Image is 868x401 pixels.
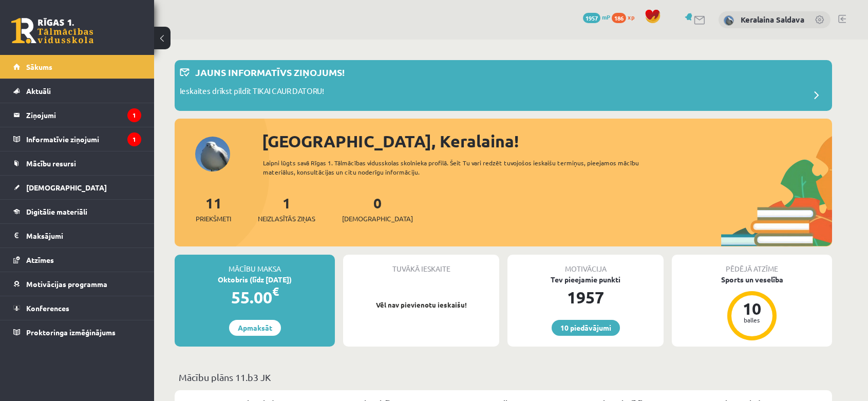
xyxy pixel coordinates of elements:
span: Neizlasītās ziņas [258,214,315,224]
p: Mācību plāns 11.b3 JK [179,370,828,384]
i: 1 [127,132,141,146]
a: Aktuāli [13,79,141,103]
span: € [272,284,279,299]
span: Konferences [26,303,69,313]
span: mP [602,13,610,21]
a: 1Neizlasītās ziņas [258,194,315,224]
legend: Informatīvie ziņojumi [26,127,141,151]
a: 10 piedāvājumi [552,320,620,336]
span: Motivācijas programma [26,279,107,289]
span: 186 [612,13,626,23]
div: Mācību maksa [175,255,335,274]
a: Sākums [13,55,141,79]
a: Apmaksāt [229,320,281,336]
span: Atzīmes [26,255,54,264]
a: Motivācijas programma [13,272,141,296]
span: [DEMOGRAPHIC_DATA] [342,214,413,224]
a: 1957 mP [583,13,610,21]
span: 1957 [583,13,600,23]
span: Digitālie materiāli [26,207,87,216]
span: Aktuāli [26,86,51,96]
a: Keralaina Saldava [741,14,804,25]
a: 186 xp [612,13,639,21]
legend: Maksājumi [26,224,141,247]
div: Oktobris (līdz [DATE]) [175,274,335,285]
a: 0[DEMOGRAPHIC_DATA] [342,194,413,224]
div: 10 [737,300,767,317]
p: Ieskaites drīkst pildīt TIKAI CAUR DATORU! [180,85,324,100]
div: balles [737,317,767,323]
a: [DEMOGRAPHIC_DATA] [13,176,141,199]
span: xp [628,13,634,21]
div: 1957 [507,285,664,310]
a: Rīgas 1. Tālmācības vidusskola [11,18,93,44]
a: 11Priekšmeti [196,194,231,224]
div: [GEOGRAPHIC_DATA], Keralaina! [262,129,832,154]
a: Atzīmes [13,248,141,272]
span: Sākums [26,62,52,71]
div: Motivācija [507,255,664,274]
a: Informatīvie ziņojumi1 [13,127,141,151]
div: Pēdējā atzīme [672,255,832,274]
i: 1 [127,108,141,122]
a: Proktoringa izmēģinājums [13,320,141,344]
a: Digitālie materiāli [13,200,141,223]
span: Mācību resursi [26,159,76,168]
div: Laipni lūgts savā Rīgas 1. Tālmācības vidusskolas skolnieka profilā. Šeit Tu vari redzēt tuvojošo... [263,158,657,177]
span: Priekšmeti [196,214,231,224]
span: Proktoringa izmēģinājums [26,328,116,337]
div: Tuvākā ieskaite [343,255,499,274]
div: 55.00 [175,285,335,310]
div: Sports un veselība [672,274,832,285]
p: Jauns informatīvs ziņojums! [195,65,345,79]
img: Keralaina Saldava [724,15,734,26]
a: Maksājumi [13,224,141,247]
a: Ziņojumi1 [13,103,141,127]
a: Mācību resursi [13,151,141,175]
span: [DEMOGRAPHIC_DATA] [26,183,107,192]
div: Tev pieejamie punkti [507,274,664,285]
a: Sports un veselība 10 balles [672,274,832,342]
a: Konferences [13,296,141,320]
p: Vēl nav pievienotu ieskaišu! [348,300,494,310]
legend: Ziņojumi [26,103,141,127]
a: Jauns informatīvs ziņojums! Ieskaites drīkst pildīt TIKAI CAUR DATORU! [180,65,827,106]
